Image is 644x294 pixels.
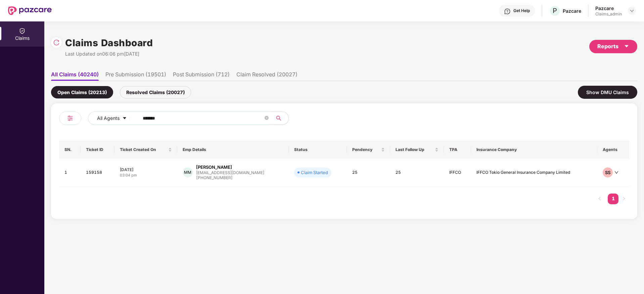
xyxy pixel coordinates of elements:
[608,194,618,204] li: 1
[66,114,74,122] img: svg+xml;base64,PHN2ZyB4bWxucz0iaHR0cDovL3d3dy53My5vcmcvMjAwMC9zdmciIHdpZHRoPSIyNCIgaGVpZ2h0PSIyNC...
[622,197,626,201] span: right
[598,197,602,201] span: left
[595,5,622,11] div: Pazcare
[120,167,172,172] div: [DATE]
[196,175,264,181] div: [PHONE_NUMBER]
[396,147,434,152] span: Last Follow Up
[120,86,191,98] div: Resolved Claims (20027)
[597,42,629,51] div: Reports
[59,141,81,159] th: SN.
[265,116,269,120] span: close-circle
[608,194,618,204] a: 1
[594,194,605,204] button: left
[81,159,114,187] td: 159158
[8,6,52,15] img: New Pazcare Logo
[265,115,269,122] span: close-circle
[19,27,26,34] img: svg+xml;base64,PHN2ZyBpZD0iQ2xhaW0iIHhtbG5zPSJodHRwOi8vd3d3LnczLm9yZy8yMDAwL3N2ZyIgd2lkdGg9IjIwIi...
[614,170,618,174] span: down
[352,147,380,152] span: Pendency
[347,141,390,159] th: Pendency
[444,159,471,187] td: IFFCO
[553,7,557,15] span: P
[597,141,629,159] th: Agents
[51,71,99,81] li: All Claims (40240)
[347,159,390,187] td: 25
[122,116,127,121] span: caret-down
[59,159,81,187] td: 1
[120,172,172,178] div: 03:04 pm
[173,71,230,81] li: Post Submission (712)
[301,169,328,176] div: Claim Started
[114,141,177,159] th: Ticket Created On
[120,147,167,152] span: Ticket Created On
[65,35,153,50] h1: Claims Dashboard
[563,8,581,14] div: Pazcare
[177,141,289,159] th: Emp Details
[51,86,113,98] div: Open Claims (20213)
[471,141,597,159] th: Insurance Company
[513,8,530,13] div: Get Help
[595,11,622,17] div: Claims_admin
[578,86,637,99] div: Show DMU Claims
[97,115,120,122] span: All Agents
[289,141,347,159] th: Status
[618,194,629,204] li: Next Page
[81,141,114,159] th: Ticket ID
[196,164,232,170] div: [PERSON_NAME]
[65,50,153,58] div: Last Updated on 06:06 pm[DATE]
[624,44,629,49] span: caret-down
[53,39,60,46] img: svg+xml;base64,PHN2ZyBpZD0iUmVsb2FkLTMyeDMyIiB4bWxucz0iaHR0cDovL3d3dy53My5vcmcvMjAwMC9zdmciIHdpZH...
[272,116,285,121] span: search
[196,170,264,175] div: [EMAIL_ADDRESS][DOMAIN_NAME]
[504,8,511,15] img: svg+xml;base64,PHN2ZyBpZD0iSGVscC0zMngzMiIgeG1sbnM9Imh0dHA6Ly93d3cudzMub3JnLzIwMDAvc3ZnIiB3aWR0aD...
[88,112,141,125] button: All Agentscaret-down
[594,194,605,204] li: Previous Page
[471,159,597,187] td: IFFCO Tokio General Insurance Company Limited
[603,167,613,177] div: SS
[390,141,444,159] th: Last Follow Up
[390,159,444,187] td: 25
[272,112,289,125] button: search
[105,71,166,81] li: Pre Submission (19501)
[618,194,629,204] button: right
[444,141,471,159] th: TPA
[629,8,635,13] img: svg+xml;base64,PHN2ZyBpZD0iRHJvcGRvd24tMzJ4MzIiIHhtbG5zPSJodHRwOi8vd3d3LnczLm9yZy8yMDAwL3N2ZyIgd2...
[183,167,193,177] div: MM
[236,71,297,81] li: Claim Resolved (20027)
